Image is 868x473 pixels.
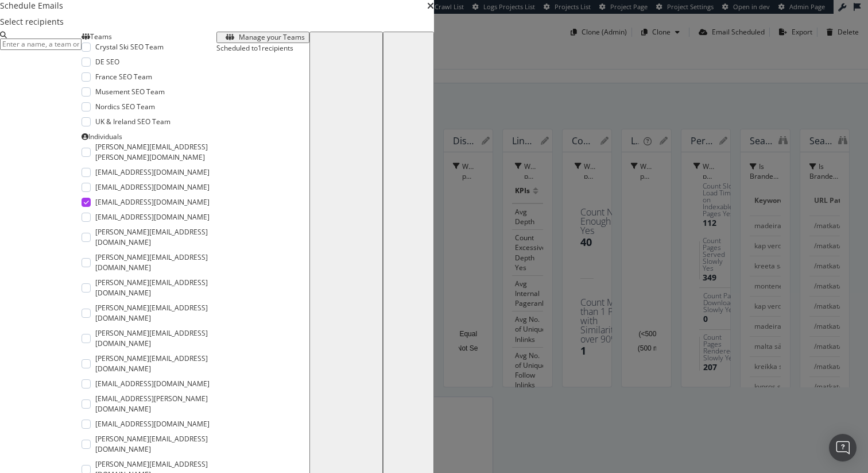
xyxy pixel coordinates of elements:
[95,102,155,112] span: Nordics SEO Team
[95,252,216,273] div: [PERSON_NAME][EMAIL_ADDRESS][DOMAIN_NAME]
[95,328,216,349] div: [PERSON_NAME][EMAIL_ADDRESS][DOMAIN_NAME]
[95,197,210,207] div: [EMAIL_ADDRESS][DOMAIN_NAME]
[95,353,216,374] div: [PERSON_NAME][EMAIL_ADDRESS][DOMAIN_NAME]
[95,212,210,222] div: [EMAIL_ADDRESS][DOMAIN_NAME]
[95,57,119,67] span: DE SEO
[95,117,170,127] span: UK & Ireland SEO Team
[82,32,216,42] div: Teams
[95,419,210,429] div: [EMAIL_ADDRESS][DOMAIN_NAME]
[829,434,857,462] div: Open Intercom Messenger
[95,227,216,248] div: [PERSON_NAME][EMAIL_ADDRESS][DOMAIN_NAME]
[95,87,165,97] span: Musement SEO Team
[216,43,309,53] div: Scheduled to 1 recipients
[95,182,210,193] div: [EMAIL_ADDRESS][DOMAIN_NAME]
[95,303,216,324] div: [PERSON_NAME][EMAIL_ADDRESS][DOMAIN_NAME]
[95,72,152,82] span: France SEO Team
[95,167,210,178] div: [EMAIL_ADDRESS][DOMAIN_NAME]
[95,394,216,414] div: [EMAIL_ADDRESS][PERSON_NAME][DOMAIN_NAME]
[95,434,216,455] div: [PERSON_NAME][EMAIL_ADDRESS][DOMAIN_NAME]
[82,132,216,142] div: Individuals
[95,278,216,298] div: [PERSON_NAME][EMAIL_ADDRESS][DOMAIN_NAME]
[95,42,164,52] span: Crystal Ski SEO Team
[216,32,309,43] button: Manage your Teams
[95,142,216,163] div: [PERSON_NAME][EMAIL_ADDRESS][PERSON_NAME][DOMAIN_NAME]
[239,33,305,41] div: Manage your Teams
[95,379,210,389] div: [EMAIL_ADDRESS][DOMAIN_NAME]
